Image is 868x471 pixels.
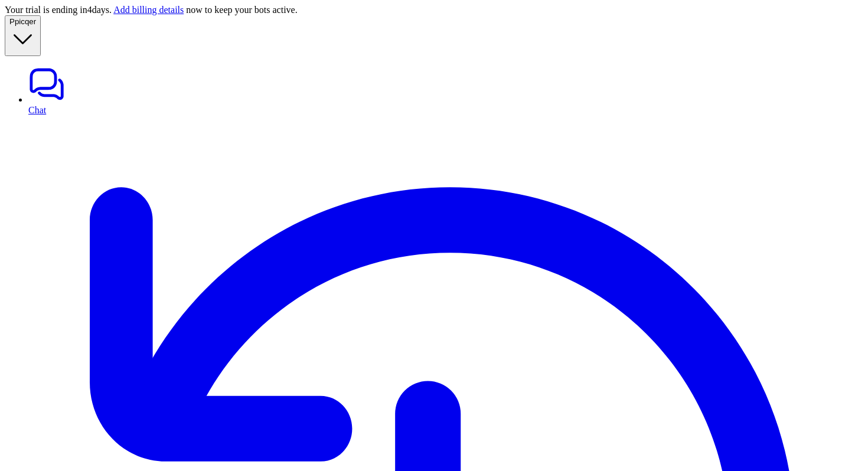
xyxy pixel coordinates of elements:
div: Your trial is ending in 4 days. now to keep your bots active. [5,5,863,15]
a: Chat [28,66,863,115]
a: Add billing details [113,5,184,15]
span: picqer [15,17,36,26]
button: Ppicqer [5,15,41,56]
span: P [9,17,15,26]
